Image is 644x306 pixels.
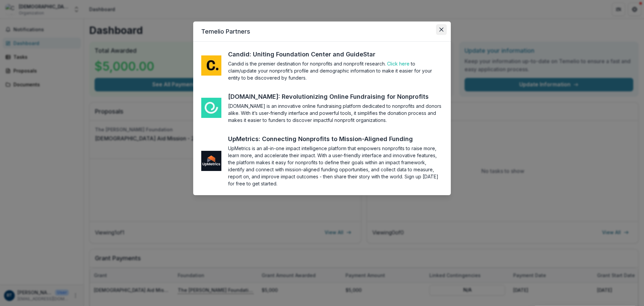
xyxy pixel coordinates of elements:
section: UpMetrics is an all-in-one impact intelligence platform that empowers nonprofits to raise more, l... [228,145,443,187]
a: Candid: Uniting Foundation Center and GuideStar [228,50,388,59]
a: [DOMAIN_NAME]: Revolutionizing Online Fundraising for Nonprofits [228,92,441,101]
a: Click here [387,61,410,67]
section: Candid is the premier destination for nonprofits and nonprofit research. to claim/update your non... [228,60,443,81]
img: me [201,151,221,171]
img: me [201,55,221,76]
button: Close [436,24,447,35]
img: me [201,98,221,118]
a: UpMetrics: Connecting Nonprofits to Mission-Aligned Funding [228,134,425,143]
header: Temelio Partners [193,21,451,42]
section: [DOMAIN_NAME] is an innovative online fundraising platform dedicated to nonprofits and donors ali... [228,102,443,124]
